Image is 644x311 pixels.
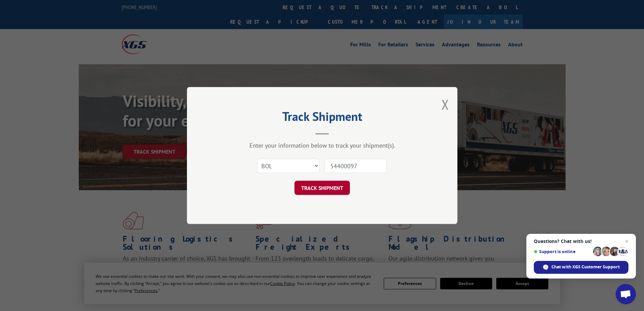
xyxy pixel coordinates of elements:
[534,239,628,244] span: Questions? Chat with us!
[623,237,631,245] span: Close chat
[616,284,636,304] div: Open chat
[442,95,449,113] button: Close modal
[325,159,387,173] input: Number(s)
[551,264,620,270] span: Chat with XGS Customer Support
[221,141,424,149] div: Enter your information below to track your shipment(s).
[534,261,628,274] div: Chat with XGS Customer Support
[534,249,591,254] span: Support is online
[294,181,350,195] button: TRACK SHIPMENT
[221,112,424,125] h2: Track Shipment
